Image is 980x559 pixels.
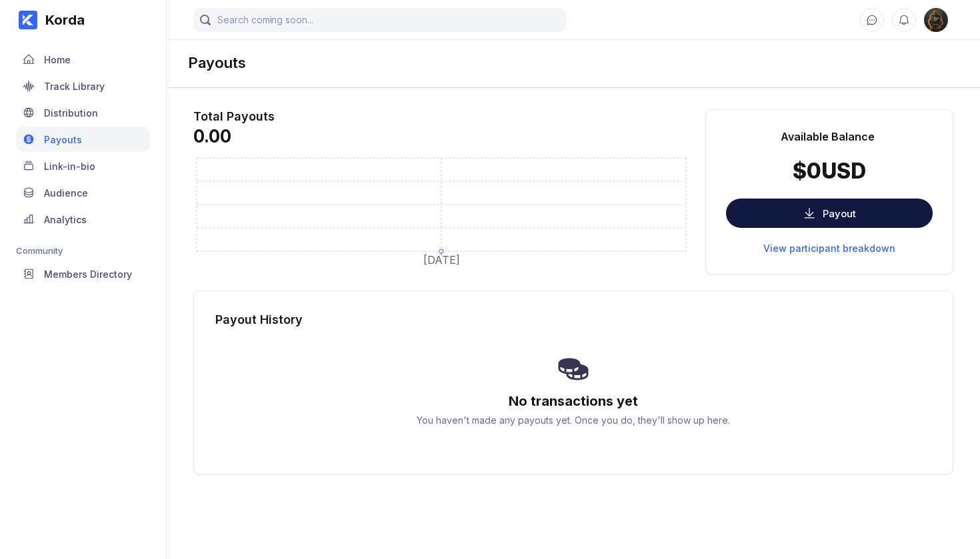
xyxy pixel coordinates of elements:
[417,414,730,426] div: You haven't made any payouts yet. Once you do, they'll show up here.
[16,261,150,288] a: Members Directory
[793,158,866,184] div: $ 0 USD
[44,107,98,119] div: Distribution
[16,127,150,153] a: Payouts
[44,81,105,92] div: Track Library
[823,207,856,220] div: Payout
[781,130,875,143] div: Available Balance
[16,245,150,256] div: Community
[44,214,87,225] div: Analytics
[193,126,689,147] div: 0.00
[763,243,895,254] div: View participant breakdown
[423,253,460,267] tspan: [DATE]
[44,269,132,280] div: Members Directory
[16,153,150,180] a: Link-in-bio
[924,8,948,32] div: Vorstar
[193,8,567,32] input: Search coming soon...
[44,187,88,199] div: Audience
[188,54,246,71] div: Payouts
[16,47,150,73] a: Home
[924,8,948,32] img: 160x160
[726,199,933,228] button: Payout
[16,207,150,233] a: Analytics
[509,393,638,409] div: No transactions yet
[16,180,150,207] a: Audience
[44,54,71,65] div: Home
[193,109,689,123] div: Total Payouts
[16,100,150,127] a: Distribution
[215,312,931,326] div: Payout History
[44,134,82,145] div: Payouts
[16,73,150,100] a: Track Library
[37,12,85,28] div: Korda
[44,161,95,172] div: Link-in-bio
